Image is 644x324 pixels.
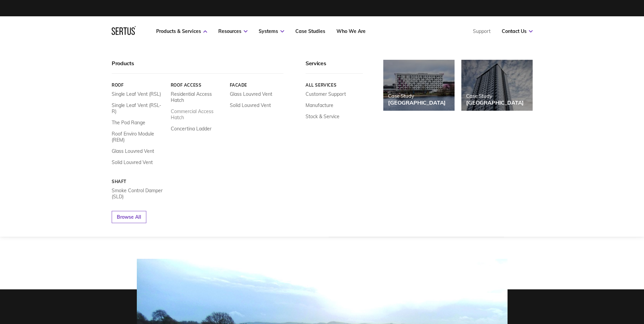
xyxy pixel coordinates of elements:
[170,126,211,132] a: Concertina Ladder
[170,108,224,121] a: Commercial Access Hatch
[306,113,339,120] a: Stock & Service
[306,60,363,74] div: Services
[461,60,533,111] a: Case Study[GEOGRAPHIC_DATA]
[229,91,272,97] a: Glass Louvred Vent
[229,83,283,88] a: Facade
[112,102,166,114] a: Single Leaf Vent (RSL-R)
[466,93,524,99] div: Case Study
[170,83,224,88] a: Roof Access
[112,179,166,184] a: Shaft
[112,131,166,143] a: Roof Enviro Module (REM)
[112,148,154,154] a: Glass Louvred Vent
[259,28,284,34] a: Systems
[170,91,224,103] a: Residential Access Hatch
[112,187,166,200] a: Smoke Control Damper (SLD)
[336,28,366,34] a: Who We Are
[112,120,145,126] a: The Pod Range
[502,28,533,34] a: Contact Us
[388,99,446,106] div: [GEOGRAPHIC_DATA]
[388,93,446,99] div: Case Study
[112,91,161,97] a: Single Leaf Vent (RSL)
[112,60,283,74] div: Products
[218,28,247,34] a: Resources
[112,211,146,223] a: Browse All
[522,245,644,324] iframe: Chat Widget
[306,83,363,88] a: All services
[112,159,153,165] a: Solid Louvred Vent
[112,83,166,88] a: Roof
[295,28,325,34] a: Case Studies
[156,28,207,34] a: Products & Services
[466,99,524,106] div: [GEOGRAPHIC_DATA]
[473,28,491,34] a: Support
[306,102,333,108] a: Manufacture
[229,102,271,108] a: Solid Louvred Vent
[383,60,455,111] a: Case Study[GEOGRAPHIC_DATA]
[306,91,346,97] a: Customer Support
